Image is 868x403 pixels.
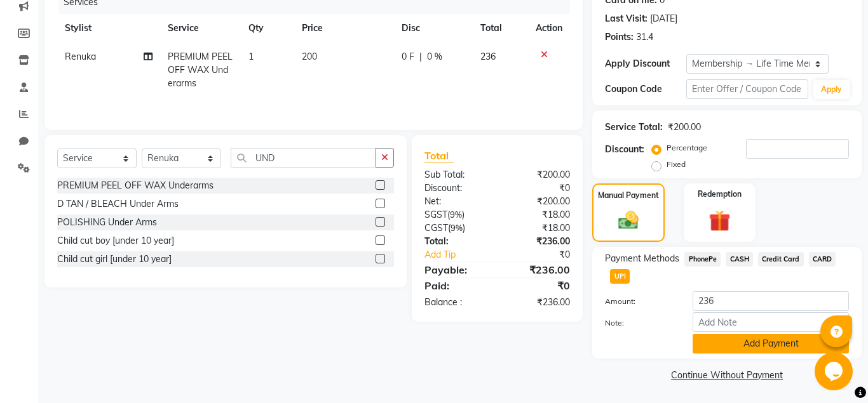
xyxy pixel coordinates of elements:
[498,168,580,182] div: ₹200.00
[809,252,836,267] span: CARD
[693,291,849,311] input: Amount
[758,252,804,267] span: Credit Card
[498,221,580,235] div: ₹18.00
[684,252,721,267] span: PhonePe
[693,312,849,332] input: Add Note
[498,182,580,195] div: ₹0
[480,51,496,62] span: 236
[595,369,859,382] a: Continue Without Payment
[598,190,659,201] label: Manual Payment
[498,195,580,208] div: ₹200.00
[605,30,634,44] div: Points:
[450,209,462,220] span: 9%
[511,248,580,261] div: ₹0
[698,188,742,200] label: Redemption
[815,352,855,390] iframe: chat widget
[160,14,241,43] th: Service
[451,223,463,233] span: 9%
[402,50,414,63] span: 0 F
[498,262,580,277] div: ₹236.00
[595,296,683,307] label: Amount:
[595,317,683,329] label: Note:
[415,278,498,293] div: Paid:
[610,269,630,284] span: UPI
[498,278,580,293] div: ₹0
[57,253,172,266] div: Child cut girl [under 10 year]
[241,14,294,43] th: Qty
[427,50,442,63] span: 0 %
[693,334,849,353] button: Add Payment
[668,121,701,134] div: ₹200.00
[415,182,498,195] div: Discount:
[702,208,737,234] img: _gift.svg
[168,51,233,89] span: PREMIUM PEEL OFF WAX Underarms
[667,159,686,170] label: Fixed
[294,14,394,43] th: Price
[248,51,254,62] span: 1
[605,143,644,156] div: Discount:
[605,12,648,25] div: Last Visit:
[415,208,498,221] div: ( )
[667,142,707,154] label: Percentage
[231,148,376,168] input: Search or Scan
[57,216,157,229] div: POLISHING Under Arms
[415,248,511,261] a: Add Tip
[415,262,498,277] div: Payable:
[57,179,214,192] div: PREMIUM PEEL OFF WAX Underarms
[57,197,179,211] div: D TAN / BLEACH Under Arms
[424,149,454,162] span: Total
[424,209,447,220] span: SGST
[394,14,473,43] th: Disc
[498,208,580,221] div: ₹18.00
[498,235,580,248] div: ₹236.00
[726,252,753,267] span: CASH
[419,50,422,63] span: |
[415,168,498,182] div: Sub Total:
[415,235,498,248] div: Total:
[415,195,498,208] div: Net:
[636,30,653,44] div: 31.4
[57,14,160,43] th: Stylist
[605,83,686,96] div: Coupon Code
[65,51,96,62] span: Renuka
[605,252,679,265] span: Payment Methods
[57,234,174,248] div: Child cut boy [under 10 year]
[498,296,580,309] div: ₹236.00
[605,57,686,70] div: Apply Discount
[686,79,808,99] input: Enter Offer / Coupon Code
[473,14,528,43] th: Total
[612,209,645,232] img: _cash.svg
[302,51,317,62] span: 200
[415,296,498,309] div: Balance :
[528,14,570,43] th: Action
[415,221,498,235] div: ( )
[424,222,448,234] span: CGST
[650,12,677,25] div: [DATE]
[813,80,850,99] button: Apply
[605,121,663,134] div: Service Total:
